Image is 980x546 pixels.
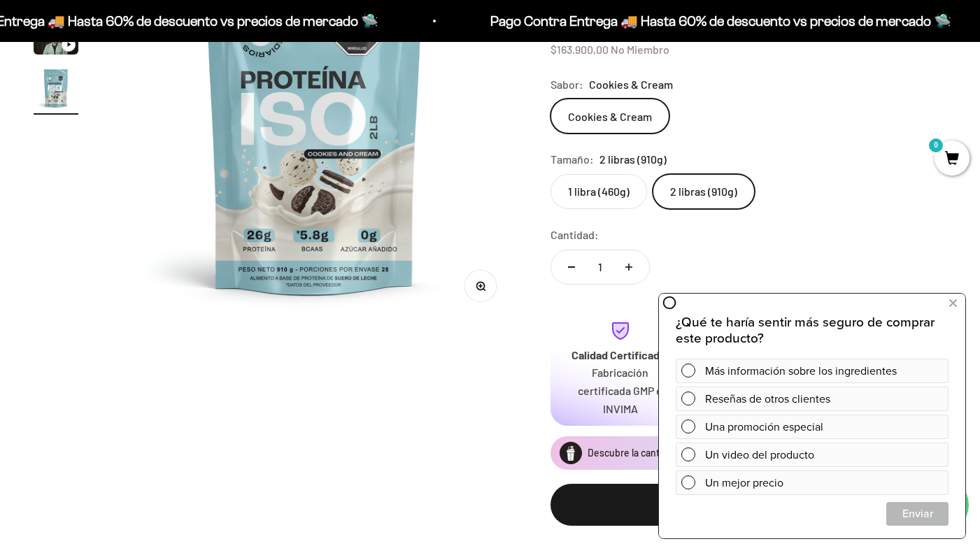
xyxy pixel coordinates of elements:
button: Aumentar cantidad [609,250,649,284]
span: Descubre la cantidad adecuada para ti. [588,447,755,459]
div: Añadir al carrito [578,496,918,514]
button: Reducir cantidad [551,250,592,284]
iframe: zigpoll-iframe [659,292,965,538]
button: Ir al artículo 4 [34,66,78,115]
p: Fabricación certificada GMP e INVIMA [567,364,673,417]
legend: Sabor: [551,76,583,94]
img: Proteína Aislada ISO - Cookies & Cream [34,66,78,110]
a: 0 [935,152,970,167]
span: No Miembro [611,43,669,56]
mark: 0 [928,137,944,154]
button: Ir al artículo 3 [34,29,78,59]
label: Cantidad: [551,226,599,244]
span: 2 libras (910g) [599,150,667,168]
p: Pago Contra Entrega 🚚 Hasta 60% de descuento vs precios de mercado 🛸 [488,10,949,32]
img: Proteína [560,442,582,464]
legend: Tamaño: [551,150,594,168]
button: Añadir al carrito [551,484,946,526]
span: Cookies & Cream [589,76,673,94]
span: $163.900,00 [551,43,609,56]
strong: Calidad Certificada: [571,348,669,361]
